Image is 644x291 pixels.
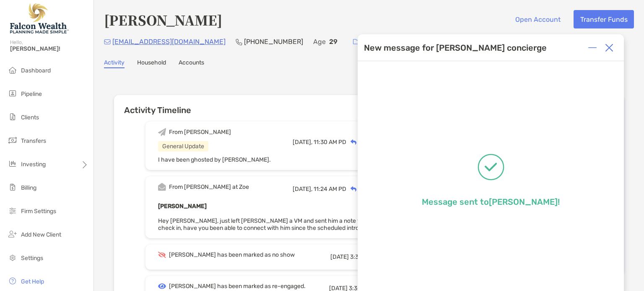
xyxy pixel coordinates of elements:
[348,33,437,51] a: Upload Documents
[10,45,88,52] span: [PERSON_NAME]!
[314,185,346,193] span: 11:24 AM PD
[21,184,36,191] span: Billing
[8,135,18,145] img: transfers icon
[8,65,18,75] img: dashboard icon
[21,231,61,238] span: Add New Client
[8,206,18,216] img: firm-settings icon
[588,44,597,52] img: Expand or collapse
[169,183,249,191] div: From [PERSON_NAME] at Zoe
[158,283,166,289] img: Event icon
[330,253,349,260] span: [DATE]
[21,255,43,262] span: Settings
[8,159,18,169] img: investing icon
[112,36,226,47] p: [EMAIL_ADDRESS][DOMAIN_NAME]
[351,139,357,145] img: Reply icon
[158,217,372,232] span: Hey [PERSON_NAME], just left [PERSON_NAME] a VM and sent him a note to check in, have you been ab...
[137,59,166,68] a: Household
[244,36,303,47] p: [PHONE_NUMBER]
[350,253,380,260] span: 3:31 PM PD
[21,90,42,98] span: Pipeline
[509,10,567,28] button: Open Account
[574,10,634,28] button: Transfer Funds
[329,36,338,47] p: 29
[313,36,326,47] p: Age
[21,208,56,215] span: Firm Settings
[8,182,18,192] img: billing icon
[21,161,46,168] span: Investing
[169,251,295,258] div: [PERSON_NAME] has been marked as no show
[8,88,18,98] img: pipeline icon
[21,67,51,74] span: Dashboard
[346,138,374,147] div: Reply
[10,3,69,33] img: Falcon Wealth Planning Logo
[158,183,166,191] img: Event icon
[169,283,306,290] div: [PERSON_NAME] has been marked as re-engaged.
[293,139,312,146] span: [DATE],
[353,39,360,45] img: button icon
[104,59,125,68] a: Activity
[21,278,44,285] span: Get Help
[478,154,504,180] img: Message successfully sent
[158,141,208,152] div: General Update
[605,44,613,52] img: Close
[158,128,166,136] img: Event icon
[158,156,271,163] span: I have been ghosted by [PERSON_NAME].
[114,95,424,115] h6: Activity Timeline
[346,185,374,193] div: Reply
[104,10,222,29] h4: [PERSON_NAME]
[8,112,18,122] img: clients icon
[158,252,166,258] img: Event icon
[8,229,18,239] img: add_new_client icon
[21,137,46,144] span: Transfers
[293,185,312,193] span: [DATE],
[351,186,357,192] img: Reply icon
[8,252,18,263] img: settings icon
[21,114,39,121] span: Clients
[169,129,231,136] div: From [PERSON_NAME]
[236,39,242,45] img: Phone Icon
[104,39,111,44] img: Email Icon
[179,59,204,68] a: Accounts
[364,43,547,53] div: New message for [PERSON_NAME] concierge
[314,139,346,146] span: 11:30 AM PD
[8,276,18,286] img: get-help icon
[158,203,207,210] b: [PERSON_NAME]
[422,197,560,207] p: Message sent to [PERSON_NAME] !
